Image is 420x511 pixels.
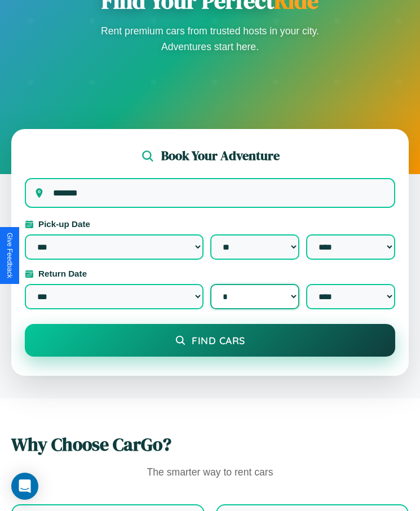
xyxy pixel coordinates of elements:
h2: Book Your Adventure [161,147,280,165]
button: Find Cars [25,324,395,357]
p: Rent premium cars from trusted hosts in your city. Adventures start here. [98,23,323,55]
h2: Why Choose CarGo? [11,432,409,457]
label: Return Date [25,269,395,278]
p: The smarter way to rent cars [11,464,409,482]
div: Give Feedback [6,233,14,278]
div: Open Intercom Messenger [11,473,38,500]
label: Pick-up Date [25,219,395,229]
